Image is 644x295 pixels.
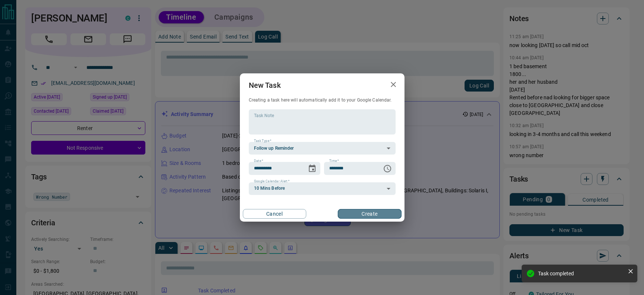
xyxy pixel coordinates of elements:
[254,139,271,143] label: Task Type
[240,73,290,97] h2: New Task
[249,97,396,103] p: Creating a task here will automatically add it to your Google Calendar.
[305,161,320,176] button: Choose date, selected date is Oct 15, 2025
[538,271,625,276] div: Task completed
[254,159,263,163] label: Date
[254,179,290,184] label: Google Calendar Alert
[329,159,339,163] label: Time
[243,209,306,219] button: Cancel
[380,161,395,176] button: Choose time, selected time is 6:00 AM
[249,142,396,155] div: Follow up Reminder
[338,209,401,219] button: Create
[249,182,396,195] div: 10 Mins Before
